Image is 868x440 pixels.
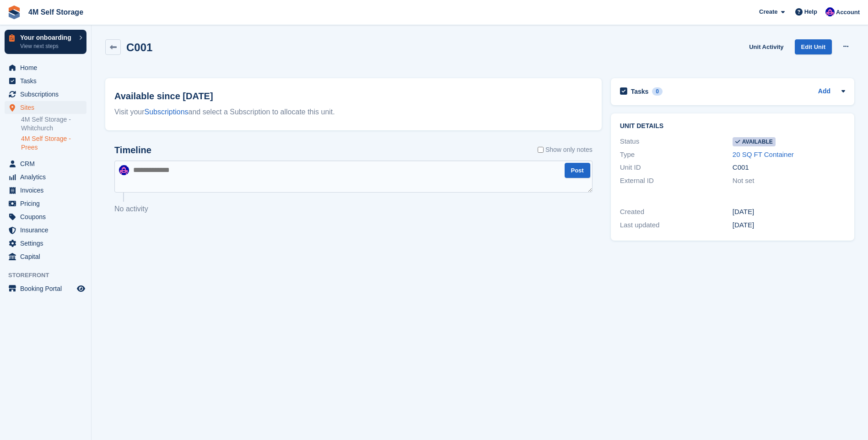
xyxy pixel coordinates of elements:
[538,145,593,155] label: Show only notes
[7,5,21,19] img: stora-icon-8386f47178a22dfd0bd8f6a31ec36ba5ce8667c1dd55bd0f319d3a0aa187defe.svg
[5,210,86,223] a: menu
[20,88,75,101] span: Subscriptions
[733,207,845,217] div: [DATE]
[21,134,86,152] a: 4M Self Storage - Prees
[119,165,129,175] img: Pete Clutton
[5,61,86,74] a: menu
[5,184,86,197] a: menu
[804,7,817,16] span: Help
[5,88,86,101] a: menu
[5,75,86,87] a: menu
[20,101,75,114] span: Sites
[620,162,733,173] div: Unit ID
[20,197,75,210] span: Pricing
[818,86,830,97] a: Add
[733,162,845,173] div: C001
[795,39,832,54] a: Edit Unit
[20,171,75,183] span: Analytics
[733,150,794,158] a: 20 SQ FT Container
[565,163,590,178] button: Post
[114,107,593,118] div: Visit your and select a Subscription to allocate this unit.
[20,224,75,236] span: Insurance
[20,61,75,74] span: Home
[8,271,91,280] span: Storefront
[114,145,151,156] h2: Timeline
[20,210,75,223] span: Coupons
[5,282,86,295] a: menu
[825,7,835,16] img: Pete Clutton
[20,250,75,263] span: Capital
[538,145,544,155] input: Show only notes
[5,157,86,170] a: menu
[21,115,86,133] a: 4M Self Storage - Whitchurch
[126,41,152,54] h2: C001
[20,282,75,295] span: Booking Portal
[652,87,663,96] div: 0
[620,207,733,217] div: Created
[5,171,86,183] a: menu
[20,157,75,170] span: CRM
[75,283,86,294] a: Preview store
[20,34,75,41] p: Your onboarding
[145,108,189,116] a: Subscriptions
[20,237,75,250] span: Settings
[5,197,86,210] a: menu
[114,89,593,103] h2: Available since [DATE]
[5,237,86,250] a: menu
[620,176,733,186] div: External ID
[114,204,593,215] p: No activity
[620,220,733,231] div: Last updated
[836,8,860,17] span: Account
[745,39,787,54] a: Unit Activity
[25,5,87,20] a: 4M Self Storage
[20,184,75,197] span: Invoices
[620,136,733,147] div: Status
[620,123,845,130] h2: Unit details
[20,42,75,50] p: View next steps
[5,224,86,236] a: menu
[759,7,777,16] span: Create
[733,220,845,231] div: [DATE]
[5,30,86,54] a: Your onboarding View next steps
[5,250,86,263] a: menu
[733,176,845,186] div: Not set
[620,150,733,160] div: Type
[631,87,649,96] h2: Tasks
[5,101,86,114] a: menu
[733,137,776,146] span: Available
[20,75,75,87] span: Tasks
